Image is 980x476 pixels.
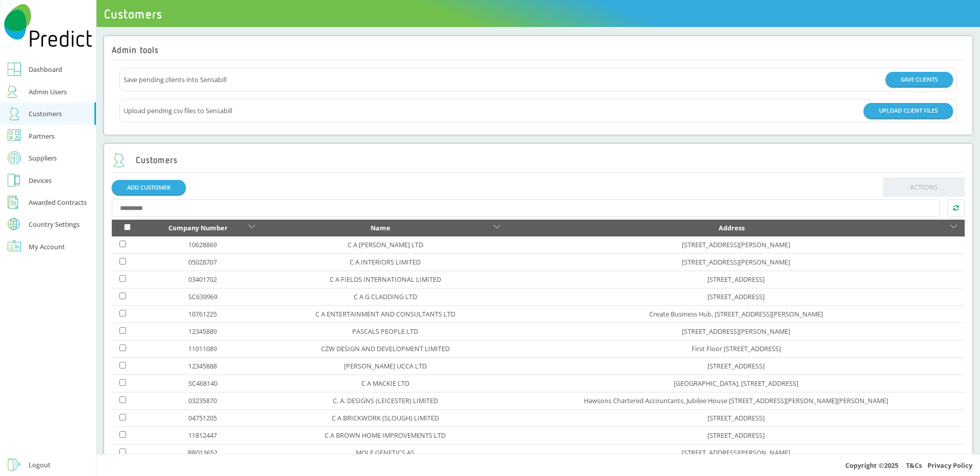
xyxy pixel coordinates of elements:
[270,222,491,234] div: Name
[692,344,781,353] a: First Floor [STREET_ADDRESS]
[584,396,888,405] a: Hawsons Chartered Accountants, Jubilee House [STREET_ADDRESS][PERSON_NAME][PERSON_NAME]
[188,257,217,267] a: 05028707
[361,379,409,388] a: C A MACKIE LTD
[354,292,417,301] a: C A G CLADDING LTD
[321,344,450,353] a: CZW DESIGN AND DEVELOPMENT LIMITED
[350,257,421,267] a: C A INTERIORS LIMITED
[112,180,186,195] a: ADD CUSTOMER
[682,448,790,457] a: [STREET_ADDRESS][PERSON_NAME]
[682,257,790,267] a: [STREET_ADDRESS][PERSON_NAME]
[325,431,446,440] a: C A BROWN HOME IMPROVEMENTS LTD
[29,174,52,187] div: Devices
[124,104,232,117] span: Upload pending csv files to Sensabill
[315,309,455,319] a: C A ENTERTAINMENT AND CONSULTANTS LTD
[188,344,217,353] a: 11011089
[356,448,414,457] a: MOLE GENETICS AS
[29,241,65,253] div: My Account
[707,413,765,422] a: [STREET_ADDRESS]
[707,292,765,301] a: [STREET_ADDRESS]
[649,309,823,319] a: Create Business Hub, [STREET_ADDRESS][PERSON_NAME]
[516,222,948,234] div: Address
[29,152,57,164] div: Suppliers
[188,292,217,301] a: SC639969
[707,275,765,284] a: [STREET_ADDRESS]
[29,196,87,208] div: Awarded Contracts
[188,379,217,388] a: SC468140
[886,72,953,87] button: SAVE CLIENTS
[4,4,92,47] img: Predict Mobile
[29,221,80,228] div: Country Settings
[707,361,765,371] a: [STREET_ADDRESS]
[29,130,55,142] div: Partners
[188,413,217,422] a: 04751205
[188,240,217,249] a: 10628869
[29,86,67,98] div: Admin Users
[906,461,922,470] a: T&Cs
[29,108,62,120] div: Customers
[344,361,427,371] a: [PERSON_NAME] UCCA LTD
[188,361,217,371] a: 12345888
[188,448,217,457] a: BR013652
[927,461,972,470] a: Privacy Policy
[682,327,790,336] a: [STREET_ADDRESS][PERSON_NAME]
[29,459,51,471] div: Logout
[674,379,798,388] a: [GEOGRAPHIC_DATA], [STREET_ADDRESS]
[682,240,790,249] a: [STREET_ADDRESS][PERSON_NAME]
[112,153,178,168] h2: Customers
[188,327,217,336] a: 12345889
[707,431,765,440] a: [STREET_ADDRESS]
[188,275,217,284] a: 03401702
[188,396,217,405] a: 03235870
[112,45,159,55] h2: Admin tools
[124,73,227,86] span: Save pending clients into Sensabill
[188,309,217,319] a: 10761225
[151,222,246,234] div: Company Number
[352,327,418,336] a: PASCALS PEOPLE LTD
[333,396,438,405] a: C. A. DESIGNS (LEICESTER) LIMITED
[330,275,441,284] a: C A FIELDS INTERNATIONAL LIMITED
[864,103,953,118] button: UPLOAD CLIENT FILES
[112,68,965,123] div: Actions
[188,431,217,440] a: 11812447
[332,413,439,422] a: C A BRICKWORK (SLOUGH) LIMITED
[348,240,423,249] a: C A [PERSON_NAME] LTD
[29,63,62,75] div: Dashboard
